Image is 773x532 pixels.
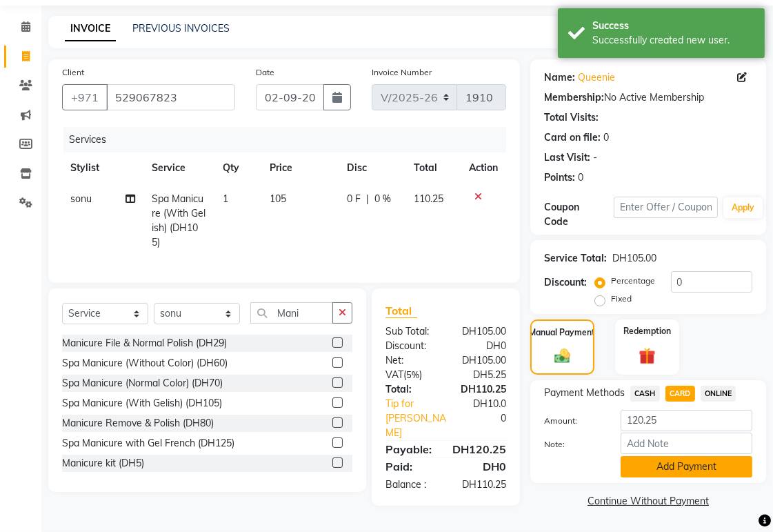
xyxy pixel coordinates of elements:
button: Apply [723,197,763,218]
span: 105 [270,193,286,205]
button: +971 [62,84,108,110]
span: 0 % [374,192,391,206]
div: Discount: [544,275,587,290]
span: Spa Manicure (With Gelish) (DH105) [152,193,205,248]
div: DH120.25 [442,441,516,457]
div: Paid: [375,458,446,475]
a: Queenie [578,70,615,85]
input: Amount [621,410,752,431]
div: DH0 [446,339,517,353]
div: DH0 [446,458,517,475]
div: Name: [544,70,575,85]
img: _cash.svg [550,347,575,365]
div: Services [63,127,516,152]
div: DH105.00 [446,324,517,339]
div: Card on file: [544,130,601,145]
th: Disc [339,152,405,184]
a: INVOICE [65,17,116,41]
th: Qty [214,152,261,184]
div: 0 [603,130,609,145]
label: Manual Payment [530,326,596,339]
span: ONLINE [701,386,736,402]
input: Add Note [621,433,752,454]
div: Service Total: [544,251,607,266]
div: DH110.25 [446,477,517,492]
div: Spa Manicure (With Gelish) (DH105) [62,396,222,411]
div: Total: [375,382,446,397]
div: Manicure Remove & Polish (DH80) [62,416,214,431]
div: Spa Manicure (Normal Color) (DH70) [62,376,223,391]
div: 0 [578,170,583,185]
div: Manicure File & Normal Polish (DH29) [62,336,227,351]
div: Coupon Code [544,200,614,229]
span: 110.25 [414,193,443,205]
span: Total [385,304,417,318]
span: Payment Methods [544,386,625,400]
div: DH105.00 [446,353,517,368]
a: Continue Without Payment [533,494,763,509]
label: Fixed [611,293,632,305]
label: Client [62,66,84,79]
label: Note: [534,438,610,451]
span: 0 F [347,192,361,206]
input: Search or Scan [250,302,333,324]
label: Date [256,66,274,79]
th: Service [143,152,214,184]
span: sonu [70,193,92,205]
div: Sub Total: [375,324,446,339]
div: Total Visits: [544,110,599,125]
a: PREVIOUS INVOICES [132,22,230,35]
span: 5% [406,369,419,380]
div: Points: [544,170,575,185]
div: DH105.00 [612,251,656,266]
input: Search by Name/Mobile/Email/Code [106,84,235,110]
div: Membership: [544,90,604,105]
div: Balance : [375,477,446,492]
span: 1 [223,193,228,205]
div: Payable: [375,441,442,457]
label: Invoice Number [372,66,432,79]
label: Redemption [623,325,671,337]
div: No Active Membership [544,90,752,105]
div: Net: [375,353,446,368]
img: _gift.svg [634,346,661,366]
span: | [366,192,369,206]
th: Stylist [62,152,143,184]
div: ( ) [375,368,446,382]
div: Successfully created new user. [592,33,754,48]
button: Add Payment [621,456,752,477]
div: DH110.25 [446,382,517,397]
th: Total [405,152,461,184]
div: DH5.25 [446,368,517,382]
div: Discount: [375,339,446,353]
label: Amount: [534,415,610,427]
div: Success [592,19,754,33]
input: Enter Offer / Coupon Code [614,197,718,218]
div: Spa Manicure with Gel French (DH125) [62,436,234,451]
div: - [593,150,597,165]
a: Tip for [PERSON_NAME] [375,397,458,440]
span: Vat [385,368,403,381]
label: Percentage [611,275,655,287]
div: Last Visit: [544,150,590,165]
th: Action [461,152,506,184]
div: DH10.00 [458,397,516,440]
div: Manicure kit (DH5) [62,456,144,471]
span: CARD [665,386,695,402]
th: Price [261,152,339,184]
span: CASH [630,386,660,402]
div: Spa Manicure (Without Color) (DH60) [62,356,228,371]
